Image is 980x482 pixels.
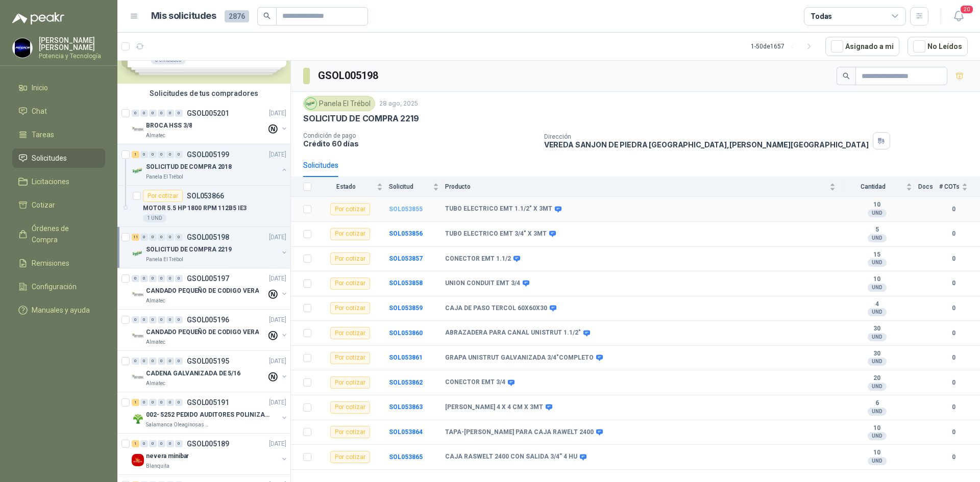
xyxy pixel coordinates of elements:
[132,247,144,260] img: Company Logo
[39,37,105,51] p: [PERSON_NAME] [PERSON_NAME]
[317,177,389,197] th: Estado
[146,327,259,337] p: CANDADO PEQUEÑO DE CODIGO VERA
[269,439,286,449] p: [DATE]
[389,177,445,197] th: Solicitud
[269,233,286,242] p: [DATE]
[143,204,247,213] p: MOTOR 5.5 HP 1800 RPM 112B5 IE3
[389,305,423,312] b: SOL053859
[842,275,912,284] b: 10
[132,454,144,466] img: Company Logo
[12,12,64,24] img: Logo peakr
[149,110,157,117] div: 0
[187,399,229,406] p: GSOL005191
[132,396,288,429] a: 1 0 0 0 0 0 GSOL005191[DATE] Company Logo002- 5252 PEDIDO AUDITORES POLINIZACIÓNSalamanca Oleagin...
[842,449,912,457] b: 10
[389,329,423,337] a: SOL053860
[811,11,832,22] div: Todas
[330,252,370,265] div: Por cotizar
[158,358,165,365] div: 0
[143,190,183,202] div: Por cotizar
[389,183,431,190] span: Solicitud
[330,277,370,290] div: Por cotizar
[389,255,423,262] b: SOL053857
[132,148,288,181] a: 1 0 0 0 0 0 GSOL005199[DATE] Company LogoSOLICITUD DE COMPRA 2018Panela El Trébol
[225,10,249,22] span: 2876
[939,328,968,338] b: 0
[146,256,183,264] p: Panela El Trébol
[12,195,105,215] a: Cotizar
[330,352,370,364] div: Por cotizar
[158,399,165,406] div: 0
[389,453,423,461] a: SOL053865
[305,98,316,109] img: Company Logo
[140,399,148,406] div: 0
[445,453,577,461] b: CAJA RASWELT 2400 CON SALIDA 3/4” 4 HU
[32,106,47,117] span: Chat
[143,214,166,222] div: 1 UND
[868,358,887,366] div: UND
[140,151,148,158] div: 0
[445,183,827,190] span: Producto
[187,316,229,323] p: GSOL005196
[149,275,157,282] div: 0
[32,199,55,211] span: Cotizar
[146,462,169,470] p: Blanquita
[939,183,960,190] span: # COTs
[132,275,139,282] div: 0
[149,316,157,323] div: 0
[389,280,423,287] a: SOL053858
[146,451,189,461] p: nevera minibar
[132,314,288,346] a: 0 0 0 0 0 0 GSOL005196[DATE] Company LogoCANDADO PEQUEÑO DE CODIGO VERAAlmatec
[32,281,77,292] span: Configuración
[140,234,148,241] div: 0
[132,165,144,177] img: Company Logo
[175,110,183,117] div: 0
[146,421,210,429] p: Salamanca Oleaginosas SAS
[151,9,216,23] h1: Mis solicitudes
[175,440,183,447] div: 0
[868,408,887,416] div: UND
[389,206,423,213] b: SOL053855
[12,253,105,273] a: Remisiones
[330,451,370,463] div: Por cotizar
[39,53,105,59] p: Potencia y Tecnología
[12,102,105,121] a: Chat
[389,403,423,411] a: SOL053863
[187,440,229,447] p: GSOL005189
[187,192,224,199] p: SOL053866
[175,358,183,365] div: 0
[445,205,552,213] b: TUBO ELECTRICO EMT 1.1/2" X 3MT
[389,230,423,237] a: SOL053856
[445,230,547,238] b: TUBO ELECTRICO EMT 3/4" X 3MT
[842,300,912,309] b: 4
[132,316,139,323] div: 0
[132,399,139,406] div: 1
[187,110,229,117] p: GSOL005201
[132,151,139,158] div: 1
[842,325,912,333] b: 30
[939,229,968,239] b: 0
[445,177,842,197] th: Producto
[303,139,536,148] p: Crédito 60 días
[158,151,165,158] div: 0
[389,354,423,361] a: SOL053861
[842,183,904,190] span: Cantidad
[303,160,338,171] div: Solicitudes
[149,234,157,241] div: 0
[445,428,594,437] b: TAPA-[PERSON_NAME] PARA CAJA RAWELT 2400
[132,440,139,447] div: 1
[12,277,105,296] a: Configuración
[939,254,968,264] b: 0
[166,399,174,406] div: 0
[146,132,165,140] p: Almatec
[158,440,165,447] div: 0
[389,379,423,386] b: SOL053862
[842,251,912,259] b: 15
[146,338,165,346] p: Almatec
[939,205,968,214] b: 0
[166,316,174,323] div: 0
[317,183,375,190] span: Estado
[263,12,271,19] span: search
